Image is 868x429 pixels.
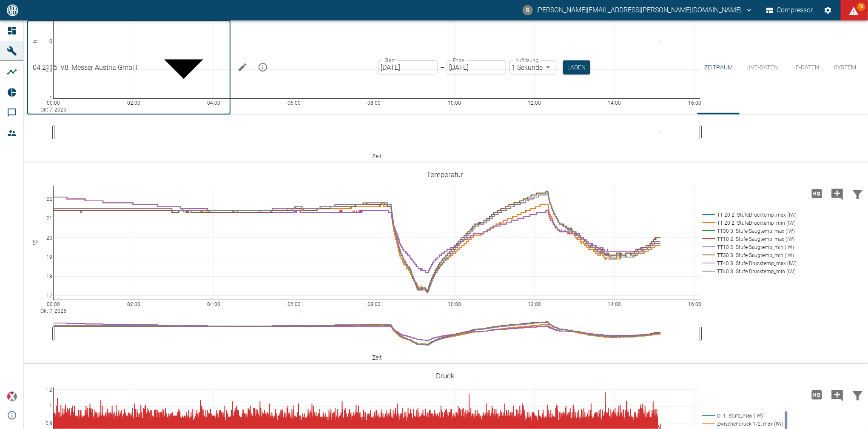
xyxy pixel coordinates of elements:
[848,383,868,406] button: Daten filtern
[697,20,740,114] button: Zeitraum
[857,3,865,11] span: 70
[563,60,590,74] button: Laden
[234,59,251,76] button: Machine bearbeiten
[521,3,754,18] button: rene.anke@neac.de
[6,4,19,16] img: logo
[740,20,785,114] button: Live-Daten
[807,189,827,197] span: Hohe Auflösung
[765,3,815,18] button: Compressor
[827,182,848,204] button: Kommentar hinzufügen
[7,392,17,402] img: Xplore Logo
[827,383,848,406] button: Kommentar hinzufügen
[523,5,533,15] div: R
[820,3,836,18] button: Einstellungen
[826,20,865,114] button: System
[33,63,207,72] span: 04.2115_V8_Messer Austria GmbH_Gumpoldskirchen (AT)
[807,390,827,398] span: Hohe Auflösung
[848,182,868,204] button: Daten filtern
[254,59,271,76] button: mission info
[515,57,538,64] label: Auflösung
[384,57,395,64] label: Start
[509,60,556,74] div: 1 Sekunde
[785,20,826,114] button: HF-Daten
[379,60,438,74] input: DD.MM.YYYY
[440,63,444,72] p: –
[453,57,464,64] label: Ende
[447,60,506,74] input: DD.MM.YYYY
